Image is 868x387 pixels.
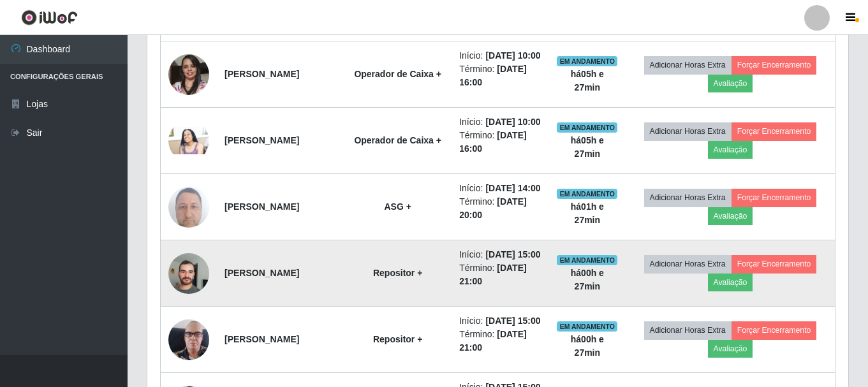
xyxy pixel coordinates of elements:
button: Forçar Encerramento [732,189,817,207]
strong: há 00 h e 27 min [571,334,604,358]
button: Forçar Encerramento [732,255,817,273]
img: 1737128068096.jpeg [168,47,209,101]
button: Avaliação [708,207,753,225]
img: CoreUI Logo [21,10,78,26]
strong: Repositor + [373,268,422,278]
li: Término: [459,195,541,222]
button: Forçar Encerramento [732,321,817,339]
img: 1736086638686.jpeg [168,180,209,234]
img: 1745880395418.jpeg [168,303,209,376]
strong: Repositor + [373,334,422,344]
time: [DATE] 15:00 [485,316,540,326]
button: Forçar Encerramento [732,122,817,140]
li: Término: [459,129,541,156]
strong: [PERSON_NAME] [224,201,299,212]
button: Avaliação [708,274,753,291]
li: Início: [459,314,541,328]
span: EM ANDAMENTO [557,321,617,332]
span: EM ANDAMENTO [557,255,617,265]
time: [DATE] 10:00 [485,50,540,61]
strong: [PERSON_NAME] [224,268,299,278]
li: Início: [459,115,541,129]
button: Adicionar Horas Extra [644,321,732,339]
button: Forçar Encerramento [732,56,817,74]
strong: há 00 h e 27 min [571,268,604,291]
button: Avaliação [708,141,753,159]
li: Término: [459,328,541,354]
strong: [PERSON_NAME] [224,334,299,344]
button: Adicionar Horas Extra [644,189,732,207]
strong: há 01 h e 27 min [571,201,604,225]
strong: há 05 h e 27 min [571,135,604,159]
strong: Operador de Caixa + [354,69,441,79]
img: 1737978086826.jpeg [168,127,209,154]
li: Término: [459,261,541,288]
button: Adicionar Horas Extra [644,56,732,74]
time: [DATE] 14:00 [485,183,540,193]
span: EM ANDAMENTO [557,189,617,199]
strong: [PERSON_NAME] [224,135,299,145]
strong: [PERSON_NAME] [224,69,299,79]
time: [DATE] 10:00 [485,117,540,127]
button: Avaliação [708,75,753,92]
img: 1739632832480.jpeg [168,246,209,300]
span: EM ANDAMENTO [557,122,617,133]
li: Término: [459,62,541,89]
li: Início: [459,248,541,261]
strong: ASG + [384,201,411,212]
li: Início: [459,182,541,195]
strong: há 05 h e 27 min [571,69,604,92]
li: Início: [459,49,541,62]
button: Avaliação [708,340,753,358]
button: Adicionar Horas Extra [644,255,732,273]
span: EM ANDAMENTO [557,56,617,66]
time: [DATE] 15:00 [485,249,540,259]
strong: Operador de Caixa + [354,135,441,145]
button: Adicionar Horas Extra [644,122,732,140]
